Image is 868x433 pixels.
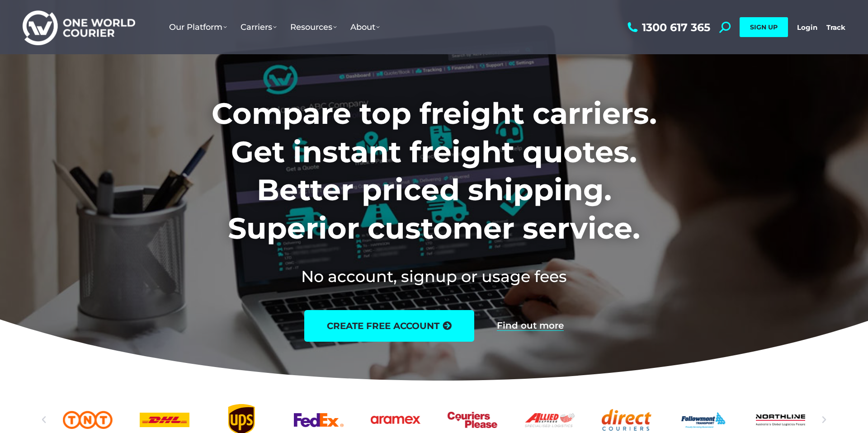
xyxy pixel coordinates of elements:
span: Carriers [241,22,277,32]
span: Our Platform [169,22,227,32]
a: Resources [283,13,344,41]
a: About [344,13,387,41]
a: Find out more [497,321,564,331]
h1: Compare top freight carriers. Get instant freight quotes. Better priced shipping. Superior custom... [152,94,717,247]
a: create free account [304,310,474,342]
a: Track [826,23,845,32]
a: SIGN UP [740,17,788,37]
h2: No account, signup or usage fees [152,265,717,287]
a: Our Platform [162,13,234,41]
a: Login [797,23,817,32]
a: 1300 617 365 [625,22,710,33]
span: Resources [290,22,337,32]
span: About [350,22,380,32]
a: Carriers [234,13,283,41]
span: SIGN UP [750,23,778,31]
img: One World Courier [23,9,135,46]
